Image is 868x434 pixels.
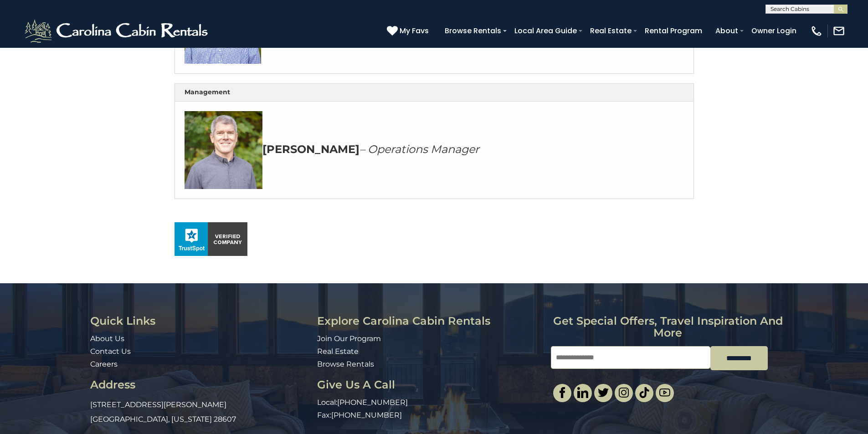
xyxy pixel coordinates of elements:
a: Owner Login [747,23,801,39]
img: linkedin-single.svg [577,387,588,398]
img: seal_horizontal.png [175,222,247,256]
h3: Address [90,379,310,391]
a: [PHONE_NUMBER] [331,411,402,419]
a: Browse Rentals [440,23,506,39]
img: facebook-single.svg [557,387,568,398]
a: Local Area Guide [510,23,581,39]
strong: Management [185,88,230,96]
img: tiktok.svg [639,387,650,398]
a: Browse Rentals [317,360,374,368]
a: About [711,23,743,39]
img: twitter-single.svg [598,387,609,398]
a: Join Our Program [317,334,381,343]
strong: [PERSON_NAME] [262,143,360,156]
p: [STREET_ADDRESS][PERSON_NAME] [GEOGRAPHIC_DATA], [US_STATE] 28607 [90,398,310,427]
img: mail-regular-white.png [832,25,845,37]
img: White-1-2.png [23,17,212,45]
h3: Get special offers, travel inspiration and more [551,315,785,339]
a: About Us [90,334,124,343]
a: Real Estate [317,347,359,356]
a: Real Estate [586,23,636,39]
img: youtube-light.svg [659,387,670,398]
em: – Operations Manager [360,143,479,156]
img: instagram-single.svg [618,387,629,398]
img: phone-regular-white.png [810,25,823,37]
p: Local: [317,398,544,408]
a: Careers [90,360,118,368]
h3: Give Us A Call [317,379,544,391]
h3: Explore Carolina Cabin Rentals [317,315,544,327]
h3: Quick Links [90,315,310,327]
span: My Favs [400,25,429,36]
a: [PHONE_NUMBER] [337,398,408,407]
a: My Favs [387,25,431,37]
p: Fax: [317,410,544,421]
a: Rental Program [640,23,707,39]
a: Contact Us [90,347,131,356]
